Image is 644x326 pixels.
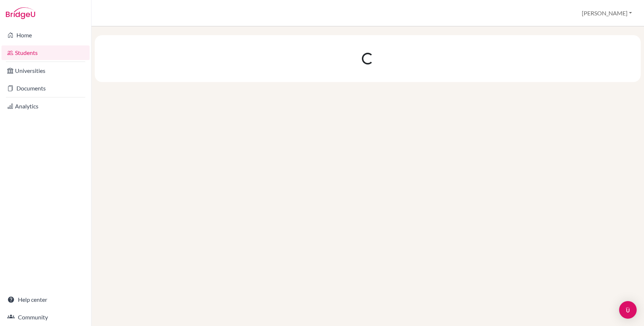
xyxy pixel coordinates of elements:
a: Community [1,310,90,325]
a: Universities [1,63,90,78]
a: Home [1,28,90,42]
a: Documents [1,81,90,96]
a: Help center [1,292,90,307]
img: Bridge-U [6,7,35,19]
a: Analytics [1,99,90,114]
a: Students [1,45,90,60]
button: [PERSON_NAME] [579,6,635,20]
div: Open Intercom Messenger [619,301,637,319]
